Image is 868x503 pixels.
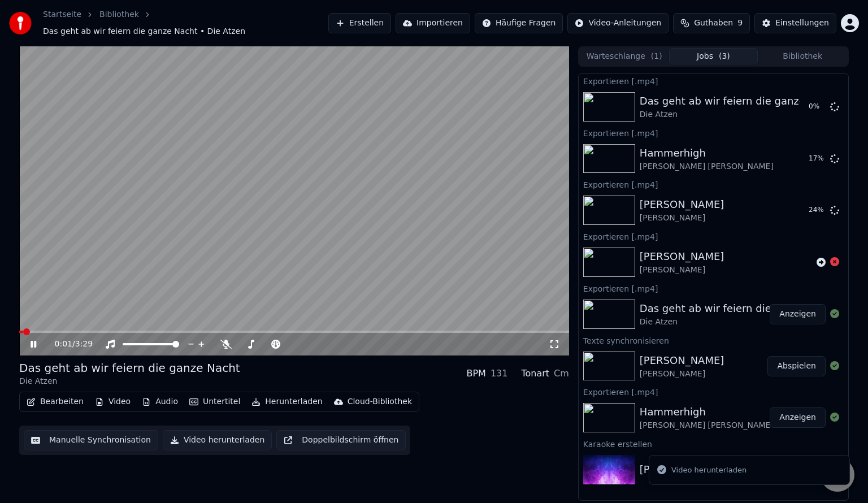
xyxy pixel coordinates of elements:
[466,367,485,380] div: BPM
[579,177,848,191] div: Exportieren [.mp4]
[673,13,750,33] button: Guthaben9
[694,18,733,29] span: Guthaben
[567,13,669,33] button: Video-Anleitungen
[9,12,32,34] img: youka
[55,339,72,350] span: 0:01
[770,407,826,428] button: Anzeigen
[579,74,848,88] div: Exportieren [.mp4]
[737,18,743,29] span: 9
[55,339,82,350] div: /
[640,420,774,431] div: [PERSON_NAME] [PERSON_NAME]
[247,394,327,410] button: Herunterladen
[640,264,724,276] div: [PERSON_NAME]
[579,437,848,450] div: Karaoke erstellen
[758,48,847,64] button: Bibliothek
[640,213,724,224] div: [PERSON_NAME]
[640,145,774,161] div: Hammerhigh
[640,249,724,264] div: [PERSON_NAME]
[348,396,412,407] div: Cloud-Bibliothek
[809,206,826,215] div: 24 %
[475,13,563,33] button: Häufige Fragen
[640,316,839,328] div: Die Atzen
[809,102,826,111] div: 0 %
[43,9,328,37] nav: breadcrumb
[775,18,829,29] div: Einstellungen
[19,360,240,376] div: Das geht ab wir feiern die ganze Nacht
[163,430,272,450] button: Video herunterladen
[640,404,774,420] div: Hammerhigh
[671,465,747,476] div: Video herunterladen
[24,430,158,450] button: Manuelle Synchronisation
[640,109,839,120] div: Die Atzen
[43,9,81,20] a: Startseite
[770,304,826,324] button: Anzeigen
[719,51,730,62] span: ( 3 )
[99,9,139,20] a: Bibliothek
[640,353,724,368] div: [PERSON_NAME]
[579,385,848,398] div: Exportieren [.mp4]
[396,13,470,33] button: Importieren
[640,161,774,172] div: [PERSON_NAME] [PERSON_NAME]
[328,13,391,33] button: Erstellen
[754,13,836,33] button: Einstellungen
[579,281,848,295] div: Exportieren [.mp4]
[809,154,826,163] div: 17 %
[521,367,549,380] div: Tonart
[651,51,662,62] span: ( 1 )
[767,356,826,376] button: Abspielen
[137,394,183,410] button: Audio
[579,333,848,347] div: Texte synchronisieren
[640,93,839,109] div: Das geht ab wir feiern die ganze Nacht
[185,394,245,410] button: Untertitel
[640,368,724,380] div: [PERSON_NAME]
[276,430,406,450] button: Doppelbildschirm öffnen
[43,26,245,37] span: Das geht ab wir feiern die ganze Nacht • Die Atzen
[75,339,93,350] span: 3:29
[19,376,240,387] div: Die Atzen
[579,126,848,140] div: Exportieren [.mp4]
[579,229,848,243] div: Exportieren [.mp4]
[491,367,508,380] div: 131
[90,394,135,410] button: Video
[580,48,669,64] button: Warteschlange
[22,394,88,410] button: Bearbeiten
[669,48,758,64] button: Jobs
[640,197,724,213] div: [PERSON_NAME]
[640,301,839,316] div: Das geht ab wir feiern die ganze Nacht
[554,367,569,380] div: Cm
